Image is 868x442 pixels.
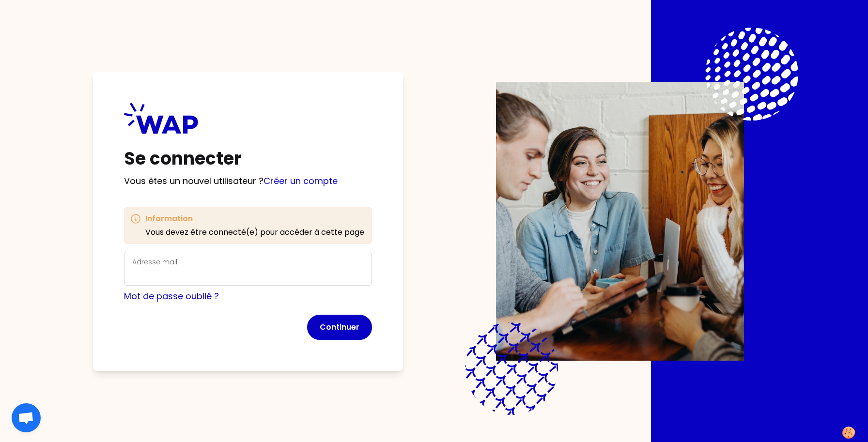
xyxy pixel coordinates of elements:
[124,174,372,188] p: Vous êtes un nouvel utilisateur ?
[307,315,372,340] button: Continuer
[12,403,41,432] div: Ouvrir le chat
[124,290,219,302] a: Mot de passe oublié ?
[124,149,372,168] h1: Se connecter
[145,227,364,238] p: Vous devez être connecté(e) pour accéder à cette page
[496,82,744,361] img: Description
[132,257,177,267] label: Adresse mail
[263,175,338,187] a: Créer un compte
[145,213,364,225] h3: Information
